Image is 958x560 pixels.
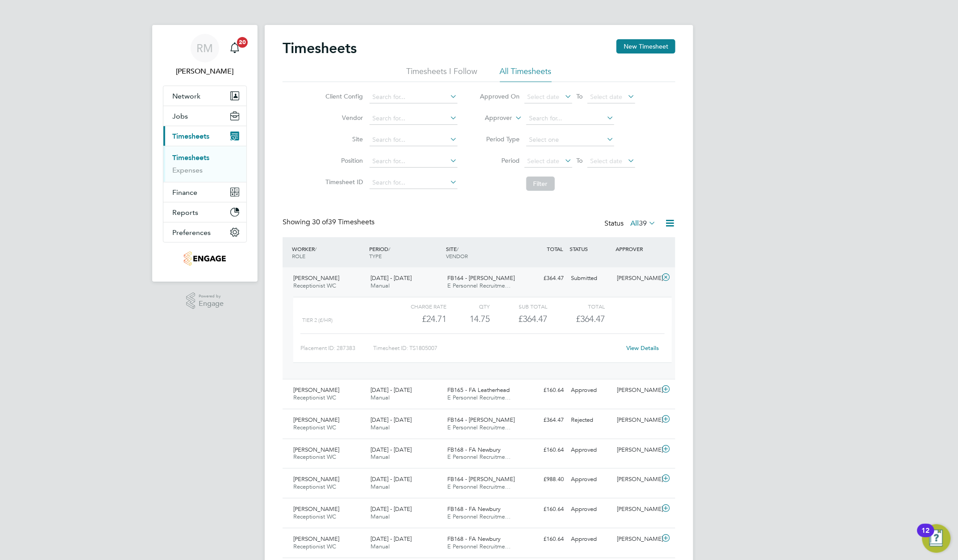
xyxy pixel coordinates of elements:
a: 20 [226,34,244,62]
a: Go to home page [163,251,247,266]
span: [DATE] - [DATE] [371,274,412,282]
span: Powered by [199,292,224,300]
div: £160.64 [521,443,567,457]
span: Preferences [172,228,211,237]
span: ROLE [292,252,305,259]
div: [PERSON_NAME] [614,502,660,517]
span: Receptionist WC [293,453,336,461]
input: Select one [526,134,614,146]
span: [PERSON_NAME] [293,505,339,513]
span: Rachel McIntosh [163,66,247,77]
span: FB164 - [PERSON_NAME] [448,416,515,424]
span: FB164 - [PERSON_NAME] [448,475,515,483]
span: Manual [371,453,390,461]
span: FB168 - FA Newbury [448,535,501,543]
div: [PERSON_NAME] [614,271,660,286]
input: Search for... [370,112,458,125]
span: Manual [371,394,390,401]
input: Search for... [370,155,458,168]
div: Timesheets [163,146,246,182]
span: Select date [591,93,623,101]
span: FB165 - FA Leatherhead [448,386,510,394]
span: To [574,155,586,166]
label: All [630,219,656,228]
label: Site [323,135,363,143]
div: 14.75 [446,312,490,326]
a: View Details [627,344,659,352]
nav: Main navigation [152,25,258,282]
div: Placement ID: 287383 [300,341,373,355]
span: [PERSON_NAME] [293,274,339,282]
span: FB168 - FA Newbury [448,446,501,453]
input: Search for... [370,91,458,103]
div: Approved [567,383,614,398]
span: [PERSON_NAME] [293,535,339,543]
span: E Personnel Recruitme… [448,543,511,550]
span: 39 Timesheets [312,218,375,226]
div: Submitted [567,271,614,286]
div: [PERSON_NAME] [614,532,660,547]
span: 20 [237,37,248,48]
span: E Personnel Recruitme… [448,424,511,431]
div: £988.40 [521,472,567,487]
span: E Personnel Recruitme… [448,282,511,289]
div: Approved [567,532,614,547]
div: Approved [567,472,614,487]
button: Finance [163,182,246,202]
button: Network [163,86,246,106]
button: New Timesheet [616,39,675,54]
div: Approved [567,502,614,517]
div: QTY [446,301,490,312]
label: Timesheet ID [323,178,363,186]
button: Timesheets [163,126,246,146]
input: Search for... [370,177,458,189]
span: Jobs [172,112,188,120]
a: Powered byEngage [186,292,224,309]
div: Charge rate [389,301,446,312]
span: FB168 - FA Newbury [448,505,501,513]
span: VENDOR [446,252,468,259]
span: Timesheets [172,132,209,140]
div: SITE [444,241,521,264]
div: Timesheet ID: TS1805007 [373,341,621,355]
span: Select date [591,157,623,165]
label: Period [480,156,520,165]
span: [DATE] - [DATE] [371,505,412,513]
span: To [574,91,586,102]
div: WORKER [290,241,367,264]
label: Approved On [480,92,520,100]
span: E Personnel Recruitme… [448,394,511,401]
span: TYPE [369,252,382,259]
span: Select date [528,157,560,165]
div: £160.64 [521,502,567,517]
div: PERIOD [367,241,444,264]
div: Approved [567,443,614,457]
li: All Timesheets [500,66,552,82]
span: Manual [371,424,390,431]
img: e-personnel-logo-retina.png [184,251,225,266]
div: Status [604,218,658,230]
span: Manual [371,483,390,490]
a: Expenses [172,166,203,174]
span: Manual [371,282,390,289]
div: Sub Total [490,301,547,312]
span: Receptionist WC [293,394,336,401]
span: Finance [172,188,197,197]
span: RM [197,42,213,54]
span: [DATE] - [DATE] [371,535,412,543]
button: Jobs [163,106,246,126]
span: E Personnel Recruitme… [448,453,511,461]
label: Approver [472,114,512,123]
label: Position [323,156,363,165]
label: Client Config [323,92,363,100]
div: £24.71 [389,312,446,326]
div: Rejected [567,413,614,428]
span: 30 of [312,218,328,226]
span: [DATE] - [DATE] [371,446,412,453]
div: [PERSON_NAME] [614,413,660,428]
label: Period Type [480,135,520,143]
span: E Personnel Recruitme… [448,483,511,490]
span: [PERSON_NAME] [293,446,339,453]
input: Search for... [370,134,458,146]
span: Receptionist WC [293,282,336,289]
